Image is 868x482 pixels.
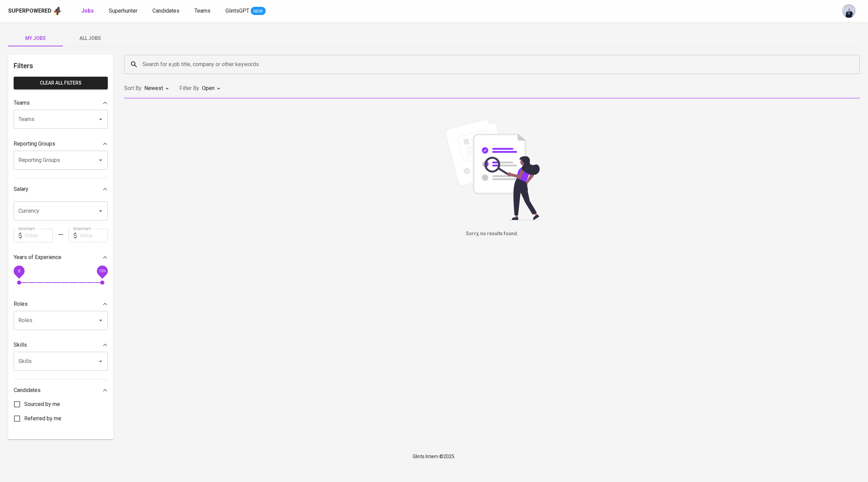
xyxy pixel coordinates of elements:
a: Jobs [81,7,95,15]
p: Reporting Groups [14,140,55,148]
span: Sourced by me [24,400,60,408]
div: Candidates [14,383,108,397]
img: annisa@glints.com [842,4,856,18]
span: Clear All filters [19,79,102,87]
span: 10+ [99,268,106,273]
img: file_searching.svg [441,118,543,220]
p: Skills [14,341,27,349]
p: Filter By [179,84,199,92]
span: Superhunter [109,7,137,14]
div: Open [202,82,223,95]
p: Sort By [124,84,142,92]
b: Jobs [81,7,94,14]
button: Open [96,206,105,216]
p: Candidates [14,386,41,394]
span: Open [202,85,215,91]
button: Open [96,115,105,124]
a: GlintsGPT NEW [225,7,266,15]
div: Skills [14,338,108,352]
div: Newest [144,82,171,95]
span: GlintsGPT [225,7,249,14]
p: Newest [144,84,163,92]
div: Salary [14,182,108,196]
a: Teams [194,7,212,15]
button: Open [96,316,105,325]
span: Teams [194,7,210,14]
input: Value [25,229,53,242]
span: All Jobs [67,34,113,43]
span: 0 [18,268,20,273]
div: Roles [14,297,108,311]
p: Years of Experience [14,253,61,261]
span: My Jobs [12,34,59,43]
button: Open [96,357,105,366]
button: Open [96,155,105,165]
a: Superpoweredapp logo [8,6,62,16]
p: Roles [14,300,28,308]
div: Superpowered [8,7,52,15]
h6: Sorry, no results found. [124,230,860,238]
p: Salary [14,185,28,193]
h6: Filters [14,60,108,71]
img: app logo [53,6,62,16]
a: Candidates [152,7,181,15]
input: Value [79,229,108,242]
div: Years of Experience [14,251,108,264]
button: Clear All filters [14,77,108,89]
span: NEW [251,8,266,15]
span: Candidates [152,7,179,14]
div: Reporting Groups [14,137,108,151]
a: Superhunter [109,7,139,15]
p: Teams [14,99,30,107]
div: Teams [14,96,108,110]
span: Referred by me [24,415,61,423]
